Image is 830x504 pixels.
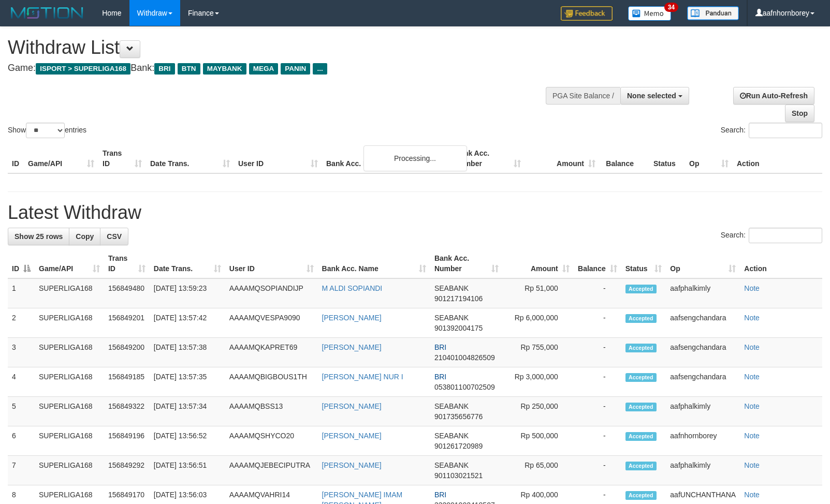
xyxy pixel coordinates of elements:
[225,278,318,308] td: AAAAMQSOPIANDIJP
[8,5,86,21] img: MOTION_logo.png
[625,491,657,500] span: Accepted
[744,314,760,322] a: Note
[150,308,225,338] td: [DATE] 13:57:42
[664,3,678,12] span: 34
[322,461,382,469] a: [PERSON_NAME]
[666,308,740,338] td: aafsengchandara
[434,343,446,351] span: BRI
[666,426,740,456] td: aafnhornborey
[744,402,760,410] a: Note
[322,343,382,351] a: [PERSON_NAME]
[744,343,760,351] a: Note
[8,63,543,73] h4: Game: Bank:
[434,471,483,480] span: Copy 901103021521 to clipboard
[574,456,621,485] td: -
[35,338,104,367] td: SUPERLIGA168
[104,308,150,338] td: 156849201
[104,426,150,456] td: 156849196
[546,87,620,105] div: PGA Site Balance /
[24,144,98,173] th: Game/API
[150,367,225,397] td: [DATE] 13:57:35
[685,144,733,173] th: Op
[434,461,469,469] span: SEABANK
[225,338,318,367] td: AAAAMQKAPRET69
[35,278,104,308] td: SUPERLIGA168
[721,123,822,138] label: Search:
[574,338,621,367] td: -
[225,308,318,338] td: AAAAMQVESPA9090
[721,228,822,243] label: Search:
[666,338,740,367] td: aafsengchandara
[744,432,760,440] a: Note
[574,367,621,397] td: -
[225,426,318,456] td: AAAAMQSHYCO20
[733,144,822,173] th: Action
[744,284,760,292] a: Note
[503,426,573,456] td: Rp 500,000
[625,314,657,323] span: Accepted
[104,367,150,397] td: 156849185
[178,63,200,75] span: BTN
[503,397,573,426] td: Rp 250,000
[574,278,621,308] td: -
[203,63,246,75] span: MAYBANK
[620,87,689,105] button: None selected
[35,456,104,485] td: SUPERLIGA168
[627,92,676,100] span: None selected
[503,308,573,338] td: Rp 6,000,000
[363,145,467,171] div: Processing...
[8,144,24,173] th: ID
[503,278,573,308] td: Rp 51,000
[8,202,822,223] h1: Latest Withdraw
[749,123,822,138] input: Search:
[322,284,383,292] a: M ALDI SOPIANDI
[107,232,122,241] span: CSV
[434,353,495,362] span: Copy 210401004826509 to clipboard
[434,432,469,440] span: SEABANK
[434,373,446,381] span: BRI
[322,314,382,322] a: [PERSON_NAME]
[234,144,322,173] th: User ID
[430,249,503,278] th: Bank Acc. Number: activate to sort column ascending
[225,367,318,397] td: AAAAMQBIGBOUS1TH
[621,249,666,278] th: Status: activate to sort column ascending
[434,324,483,332] span: Copy 901392004175 to clipboard
[503,249,573,278] th: Amount: activate to sort column ascending
[574,397,621,426] td: -
[434,294,483,303] span: Copy 901217194106 to clipboard
[150,249,225,278] th: Date Trans.: activate to sort column ascending
[322,373,403,381] a: [PERSON_NAME] NUR I
[8,249,35,278] th: ID: activate to sort column descending
[666,456,740,485] td: aafphalkimly
[574,426,621,456] td: -
[35,308,104,338] td: SUPERLIGA168
[666,397,740,426] td: aafphalkimly
[35,397,104,426] td: SUPERLIGA168
[150,397,225,426] td: [DATE] 13:57:34
[503,338,573,367] td: Rp 755,000
[104,397,150,426] td: 156849322
[14,232,63,241] span: Show 25 rows
[450,144,525,173] th: Bank Acc. Number
[744,373,760,381] a: Note
[625,462,657,470] span: Accepted
[434,314,469,322] span: SEABANK
[561,6,613,21] img: Feedback.jpg
[666,249,740,278] th: Op: activate to sort column ascending
[104,338,150,367] td: 156849200
[104,456,150,485] td: 156849292
[434,383,495,391] span: Copy 053801100702509 to clipboard
[744,461,760,469] a: Note
[574,308,621,338] td: -
[8,278,35,308] td: 1
[322,144,450,173] th: Bank Acc. Name
[8,367,35,397] td: 4
[100,228,128,245] a: CSV
[225,249,318,278] th: User ID: activate to sort column ascending
[503,456,573,485] td: Rp 65,000
[525,144,600,173] th: Amount
[76,232,94,241] span: Copy
[434,284,469,292] span: SEABANK
[749,228,822,243] input: Search:
[628,6,672,21] img: Button%20Memo.svg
